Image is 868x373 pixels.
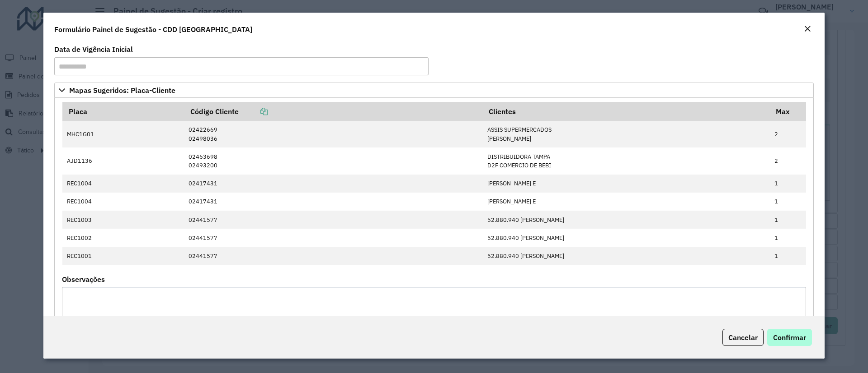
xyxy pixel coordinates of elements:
[62,175,184,193] td: REC1004
[770,211,806,229] td: 1
[62,211,184,229] td: REC1003
[184,102,482,121] th: Código Cliente
[69,87,175,94] span: Mapas Sugeridos: Placa-Cliente
[770,121,806,147] td: 2
[722,329,764,346] button: Cancelar
[184,147,482,174] td: 02463698 02493200
[482,121,769,147] td: ASSIS SUPERMERCADOS [PERSON_NAME]
[770,147,806,174] td: 2
[184,211,482,229] td: 02441577
[804,25,811,32] em: Fechar
[767,329,812,346] button: Confirmar
[184,193,482,211] td: 02417431
[184,121,482,147] td: 02422669 02498036
[62,274,105,285] label: Observações
[62,147,184,174] td: AJD1136
[184,247,482,265] td: 02441577
[482,102,769,121] th: Clientes
[54,83,814,98] a: Mapas Sugeridos: Placa-Cliente
[773,333,806,342] span: Confirmar
[770,229,806,247] td: 1
[54,44,133,55] label: Data de Vigência Inicial
[184,175,482,193] td: 02417431
[184,229,482,247] td: 02441577
[801,23,814,35] button: Close
[62,193,184,211] td: REC1004
[482,193,769,211] td: [PERSON_NAME] E
[62,247,184,265] td: REC1001
[770,193,806,211] td: 1
[482,147,769,174] td: DISTRIBUIDORA TAMPA D2F COMERCIO DE BEBI
[482,175,769,193] td: [PERSON_NAME] E
[482,229,769,247] td: 52.880.940 [PERSON_NAME]
[482,211,769,229] td: 52.880.940 [PERSON_NAME]
[62,102,184,121] th: Placa
[62,121,184,147] td: MHC1G01
[728,333,758,342] span: Cancelar
[770,175,806,193] td: 1
[482,247,769,265] td: 52.880.940 [PERSON_NAME]
[239,107,268,116] a: Copiar
[770,247,806,265] td: 1
[54,24,252,35] h4: Formulário Painel de Sugestão - CDD [GEOGRAPHIC_DATA]
[770,102,806,121] th: Max
[62,229,184,247] td: REC1002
